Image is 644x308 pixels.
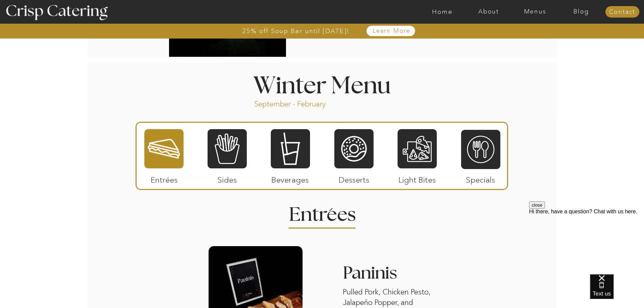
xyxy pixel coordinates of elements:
[458,168,503,188] p: Specials
[466,8,512,15] a: About
[529,202,644,283] iframe: podium webchat widget prompt
[142,168,187,188] p: Entrées
[268,168,313,188] p: Beverages
[228,74,416,94] h1: Winter Menu
[218,28,374,34] a: 25% off Soup Bar until [DATE]!
[205,168,249,188] p: Sides
[558,8,604,15] a: Blog
[343,264,437,286] h3: Paninis
[419,8,466,15] a: Home
[395,168,440,188] p: Light Bites
[289,205,355,218] h2: Entrees
[254,99,347,107] p: September - February
[332,168,377,188] p: Desserts
[512,8,558,15] a: Menus
[605,9,639,16] a: Contact
[590,274,644,308] iframe: podium webchat widget bubble
[357,28,426,34] a: Learn More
